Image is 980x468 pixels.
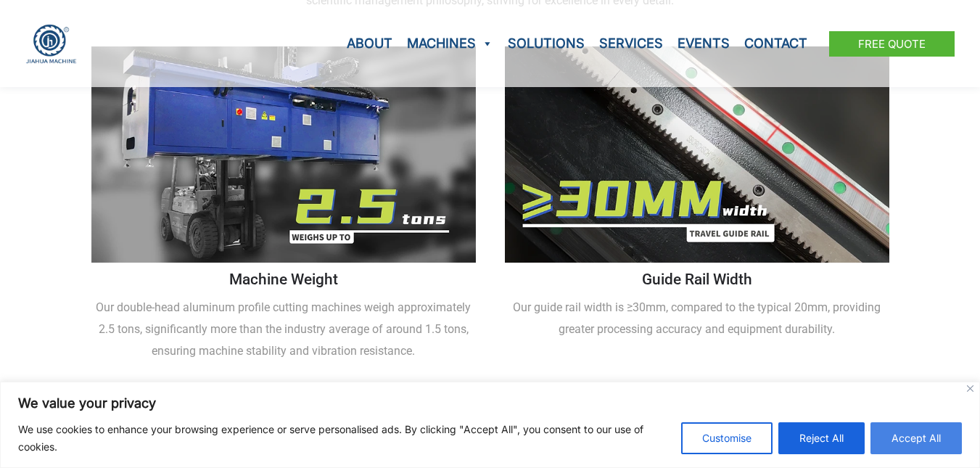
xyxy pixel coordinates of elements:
[18,421,670,456] p: We use cookies to enhance your browsing experience or serve personalised ads. By clicking "Accept...
[91,270,476,290] h3: Machine Weight
[18,395,962,412] p: We value your privacy
[91,46,476,263] img: aluminium window making machine 10
[505,270,889,290] h3: Guide Rail Width
[25,24,77,64] img: JH Aluminium Window & Door Processing Machines
[829,31,955,57] a: Free Quote
[967,385,973,392] img: Close
[505,46,889,263] img: aluminium window making machine 11
[681,422,773,454] button: Customise
[778,422,865,454] button: Reject All
[505,297,889,340] p: Our guide rail width is ≥30mm, compared to the typical 20mm, providing greater processing accurac...
[91,297,476,361] p: Our double-head aluminum profile cutting machines weigh approximately 2.5 tons, significantly mor...
[870,422,962,454] button: Accept All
